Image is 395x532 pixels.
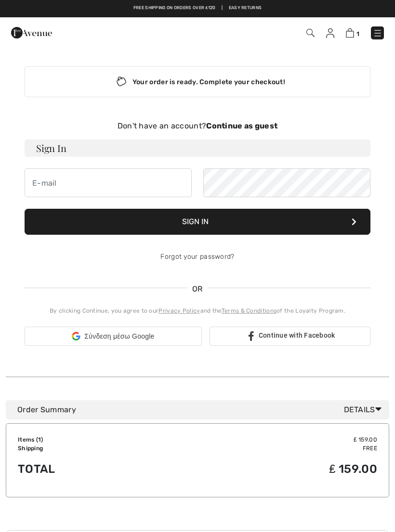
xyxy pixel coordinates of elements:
[18,453,175,485] td: Total
[197,10,385,183] iframe: Παράθυρο διαλόγου "Σύνδεση μέσω Google"
[175,453,377,485] td: ₤ 159.00
[210,327,370,346] a: Continue with Facebook
[160,253,234,261] a: Forgot your password?
[344,404,385,416] span: Details
[222,5,223,12] span: |
[18,444,175,453] td: Shipping
[25,66,370,97] div: Your order is ready. Complete your checkout!
[17,404,385,416] div: Order Summary
[25,168,192,197] input: E-mail
[25,120,370,132] div: Don't have an account?
[259,331,335,339] span: Continue with Facebook
[229,5,262,12] a: Easy Returns
[11,27,52,37] a: 1ère Avenue
[222,307,276,314] a: Terms & Conditions
[158,307,200,314] a: Privacy Policy
[38,436,41,443] span: 1
[25,209,370,235] button: Sign In
[25,327,202,346] div: Σύνδεση μέσω Google
[84,331,154,342] span: Σύνδεση μέσω Google
[18,435,175,444] td: Items ( )
[25,139,370,157] h3: Sign In
[133,5,216,12] a: Free shipping on orders over ₤120
[187,283,208,295] span: OR
[175,435,377,444] td: ₤ 159.00
[25,306,370,315] div: By clicking Continue, you agree to our and the of the Loyalty Program.
[11,23,52,42] img: 1ère Avenue
[175,444,377,453] td: Free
